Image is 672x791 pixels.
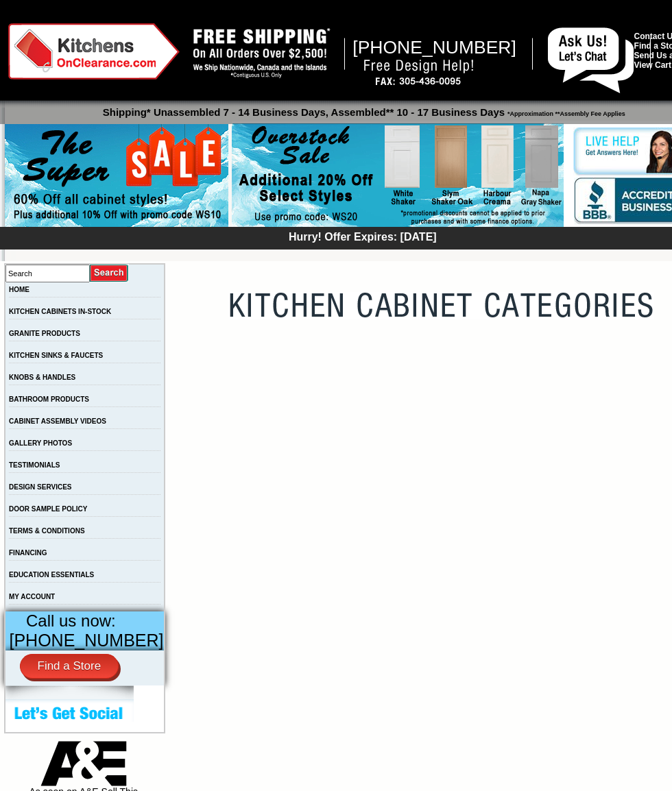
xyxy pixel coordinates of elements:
span: [PHONE_NUMBER] [352,37,516,58]
a: GALLERY PHOTOS [9,439,72,447]
a: View Cart [634,60,671,70]
a: TESTIMONIALS [9,461,60,469]
a: KNOBS & HANDLES [9,374,75,381]
a: CABINET ASSEMBLY VIDEOS [9,417,106,425]
span: [PHONE_NUMBER] [10,631,164,650]
a: KITCHEN CABINETS IN-STOCK [9,308,111,315]
a: GRANITE PRODUCTS [9,330,80,337]
span: Call us now: [26,611,116,630]
a: TERMS & CONDITIONS [9,527,85,535]
a: EDUCATION ESSENTIALS [9,571,94,579]
a: DESIGN SERVICES [9,483,72,491]
span: *Approximation **Assembly Fee Applies [505,107,625,117]
a: DOOR SAMPLE POLICY [9,505,87,513]
a: FINANCING [9,549,47,557]
a: HOME [9,286,29,293]
a: KITCHEN SINKS & FAUCETS [9,352,103,359]
img: Kitchens on Clearance Logo [8,23,180,80]
a: Find a Store [20,654,119,679]
input: Submit [90,264,129,282]
a: BATHROOM PRODUCTS [9,395,89,403]
a: MY ACCOUNT [9,593,55,600]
